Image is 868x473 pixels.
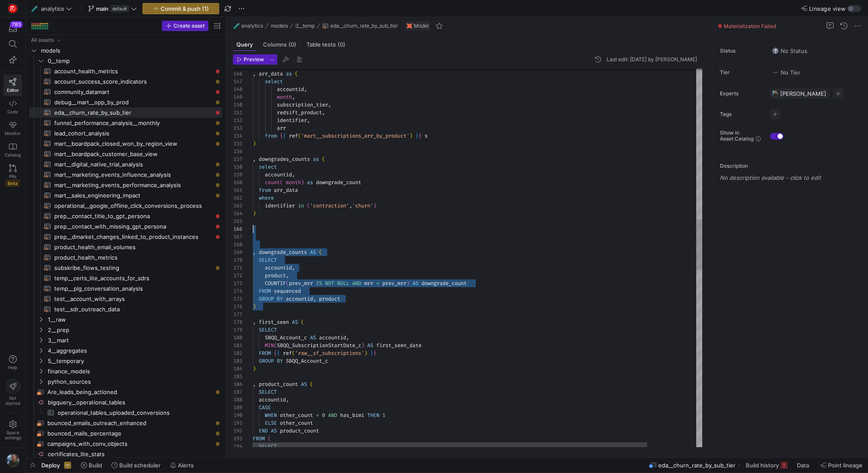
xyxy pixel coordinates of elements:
[793,458,815,473] button: Data
[295,23,315,29] span: 0__temp
[320,21,400,31] button: eda__churn_rate_by_sub_tier
[5,395,20,406] span: Get started
[54,87,212,97] span: community_datamart​​​​​​​​​​
[178,462,194,469] span: Alerts
[265,78,283,85] span: select
[233,272,242,279] div: 172
[233,147,242,155] div: 156
[29,138,222,149] a: mart__boardpack_closed_won_by_region_view​​​​​​​​​​
[29,35,222,45] div: Press SPACE to select this row.
[48,398,221,407] span: bigquery__operational_tables​​​​​​​​
[77,458,106,473] button: Build
[54,273,212,283] span: temp__certs_lite_accounts_for_sdrs​​​​​​​​​​
[29,273,222,283] div: Press SPACE to select this row.
[29,180,222,190] a: mart__marketing_events_performance_analysis​​​​​​​​​​
[29,273,222,283] a: temp__certs_lite_accounts_for_sdrs​​​​​​​​​​
[259,163,277,170] span: select
[233,210,242,217] div: 164
[54,139,212,149] span: mart__boardpack_closed_won_by_region_view​​​​​​​​​​
[48,366,221,376] span: finance_models
[292,319,298,326] span: AS
[233,132,242,140] div: 154
[7,365,18,370] span: Help
[325,280,334,287] span: NOT
[233,179,242,186] div: 160
[307,202,310,209] span: (
[54,284,212,294] span: temp__plg_conversation_analysis​​​​​​​​​​
[29,221,222,232] a: prep__contact_with_missing_gpt_persona​​​​​​​​​​
[292,171,295,178] span: ,
[233,23,239,29] span: 🧪
[263,42,296,47] span: Columns
[301,179,304,186] span: )
[233,101,242,109] div: 150
[292,94,295,100] span: ,
[3,417,22,444] a: Spacesettings
[3,351,22,374] button: Help
[301,132,409,139] span: 'mart__subscriptions_arr_by_product'
[9,4,17,13] img: https://storage.googleapis.com/y42-prod-data-exchange/images/C0c2ZRu8XU2mQEXUlKrTCN4i0dD3czfOt8UZ...
[29,118,222,128] a: funnel_performance_analysis__monthly​​​​​​​​​​
[233,287,242,295] div: 174
[233,202,242,210] div: 163
[233,171,242,179] div: 159
[29,314,222,325] div: Press SPACE to select this row.
[319,249,322,256] span: (
[6,180,20,187] span: Beta
[29,242,222,252] a: product_health_email_volumes​​​​​​​​​​
[772,47,779,54] img: No status
[47,387,212,397] span: Are_leads_being_actioned​​​​​​​​​​
[352,202,373,209] span: 'churn'
[47,429,212,439] span: bounced_mails_percentage​​​​​​​​​​
[265,202,295,209] span: identifier
[319,295,340,302] span: product
[298,202,304,209] span: in
[7,109,18,114] span: Code
[29,180,222,190] div: Press SPACE to select this row.
[265,179,280,186] span: count
[3,75,22,96] a: Editor
[720,91,763,97] span: Experts
[54,77,212,87] span: account_success_score_indicators​​​​​​​​​​
[253,140,256,147] span: )
[772,90,778,97] img: https://storage.googleapis.com/y42-prod-data-exchange/images/6IdsliWYEjCj6ExZYNtk9pMT8U8l8YHLguyz...
[382,280,406,287] span: prev_mrr
[233,124,242,132] div: 153
[54,304,212,314] span: test__sdr_outreach_data​​​​​​​​​​
[406,280,409,287] span: )
[48,56,221,66] span: 0__temp
[233,140,242,147] div: 155
[54,222,212,232] span: prep__contact_with_missing_gpt_persona​​​​​​​​​​
[259,249,307,256] span: downgrade_counts
[809,5,846,12] span: Lineage view
[259,319,289,326] span: first_seen
[3,1,22,16] a: https://storage.googleapis.com/y42-prod-data-exchange/images/C0c2ZRu8XU2mQEXUlKrTCN4i0dD3czfOt8UZ...
[253,156,256,163] span: ,
[233,264,242,272] div: 171
[816,458,866,473] button: Point lineage
[29,3,74,14] button: 🧪analytics
[233,194,242,202] div: 162
[720,163,865,169] p: Description
[233,233,242,241] div: 167
[259,70,283,77] span: arr_data
[265,132,277,139] span: from
[280,179,283,186] span: (
[241,23,263,29] span: analytics
[48,449,221,459] span: certificates_lite_stats​​​​​​​​
[307,179,313,186] span: as
[54,118,212,128] span: funnel_performance_analysis__monthly​​​​​​​​​​
[265,264,292,271] span: accountid
[110,5,129,12] span: default
[48,356,221,366] span: 5__temporary
[373,202,376,209] span: )
[29,439,222,449] a: campaigns_with_conv_objects​​​​​​​​​​
[29,304,222,314] a: test__sdr_outreach_data​​​​​​​​​​
[3,21,22,36] button: 785
[265,280,286,287] span: COUNTIF
[233,70,242,78] div: 146
[293,21,317,31] button: 0__temp
[54,160,212,169] span: mart__digital_native_trial_analysis​​​​​​​​​​
[29,294,222,304] a: test__account_with_arrays​​​​​​​​​​
[277,295,283,302] span: BY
